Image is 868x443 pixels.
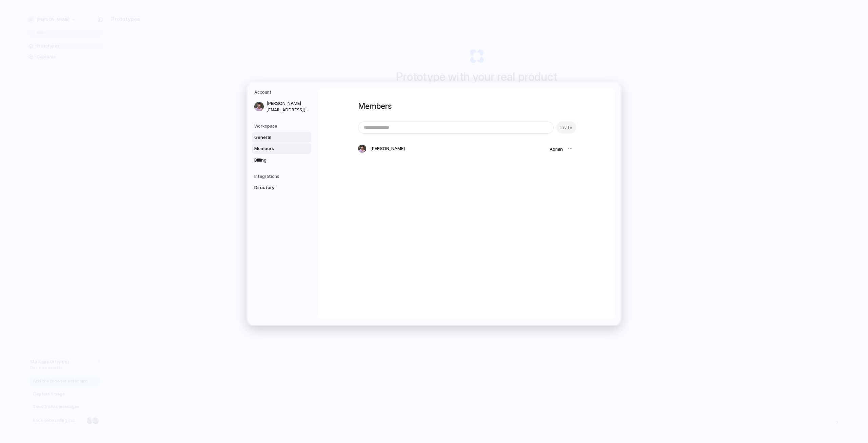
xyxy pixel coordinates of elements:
[254,89,311,95] h5: Account
[370,145,405,152] span: [PERSON_NAME]
[252,154,311,165] a: Billing
[254,184,298,191] span: Directory
[254,134,298,141] span: General
[254,123,311,129] h5: Workspace
[252,98,311,115] a: [PERSON_NAME][EMAIL_ADDRESS][DOMAIN_NAME]
[254,156,298,163] span: Billing
[252,132,311,143] a: General
[252,143,311,154] a: Members
[267,107,310,113] span: [EMAIL_ADDRESS][DOMAIN_NAME]
[254,145,298,152] span: Members
[358,100,575,112] h1: Members
[267,100,310,107] span: [PERSON_NAME]
[254,173,311,180] h5: Integrations
[252,182,311,193] a: Directory
[550,146,563,152] span: Admin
